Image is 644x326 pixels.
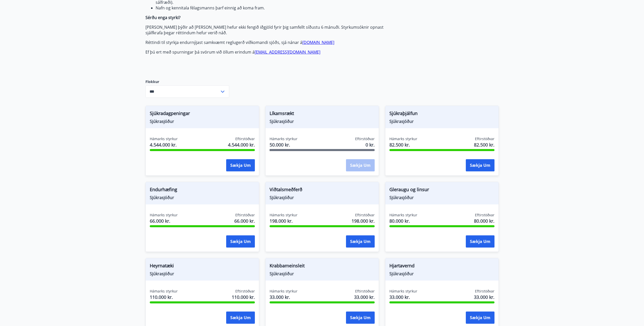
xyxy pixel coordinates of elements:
[150,195,255,200] span: Sjúkrasjóður
[150,141,178,148] span: 4.544.000 kr.
[352,218,375,224] span: 198.000 kr.
[270,271,375,276] span: Sjúkrasjóður
[346,312,375,324] button: Sækja um
[145,15,180,20] strong: Sérðu enga styrki?
[145,79,229,84] label: Flokkur
[389,294,417,300] span: 33.000 kr.
[389,141,417,148] span: 82.500 kr.
[150,186,255,195] span: Endurhæfing
[389,213,417,218] span: Hámarks styrkur
[389,195,494,200] span: Sjúkrasjóður
[270,213,298,218] span: Hámarks styrkur
[270,218,298,224] span: 198.000 kr.
[234,218,255,224] span: 66.000 kr.
[270,262,375,271] span: Krabbameinsleit
[235,213,255,218] span: Eftirstöðvar
[354,294,375,300] span: 33.000 kr.
[389,262,494,271] span: Hjartavernd
[466,235,494,248] button: Sækja um
[150,110,255,119] span: Sjúkradagpeningar
[389,186,494,195] span: Gleraugu og linsur
[270,119,375,124] span: Sjúkrasjóður
[474,294,494,300] span: 33.000 kr.
[270,141,298,148] span: 50.000 kr.
[474,218,494,224] span: 80.000 kr.
[355,136,375,141] span: Eftirstöðvar
[150,213,178,218] span: Hámarks styrkur
[150,136,178,141] span: Hámarks styrkur
[145,40,385,45] p: Réttindi til styrkja endurnýjast samkvæmt reglugerð viðkomandi sjóðs, sjá nánar á
[150,289,178,294] span: Hámarks styrkur
[389,289,417,294] span: Hámarks styrkur
[389,110,494,119] span: Sjúkraþjálfun
[389,271,494,276] span: Sjúkrasjóður
[270,110,375,119] span: Líkamsrækt
[150,271,255,276] span: Sjúkrasjóður
[355,289,375,294] span: Eftirstöðvar
[389,136,417,141] span: Hámarks styrkur
[389,119,494,124] span: Sjúkrasjóður
[270,186,375,195] span: Viðtalsmeðferð
[228,141,255,148] span: 4.544.000 kr.
[235,289,255,294] span: Eftirstöðvar
[270,294,298,300] span: 33.000 kr.
[150,218,178,224] span: 66.000 kr.
[270,289,298,294] span: Hámarks styrkur
[270,195,375,200] span: Sjúkrasjóður
[389,218,417,224] span: 80.000 kr.
[270,136,298,141] span: Hámarks styrkur
[150,294,178,300] span: 110.000 kr.
[226,235,255,248] button: Sækja um
[466,159,494,171] button: Sækja um
[235,136,255,141] span: Eftirstöðvar
[466,312,494,324] button: Sækja um
[255,49,320,55] a: [EMAIL_ADDRESS][DOMAIN_NAME]
[232,294,255,300] span: 110.000 kr.
[156,5,385,11] li: Nafn og kennitala félagsmanns þarf einnig að koma fram.
[302,40,334,45] a: [DOMAIN_NAME]
[366,141,375,148] span: 0 kr.
[475,136,494,141] span: Eftirstöðvar
[475,213,494,218] span: Eftirstöðvar
[475,289,494,294] span: Eftirstöðvar
[474,141,494,148] span: 82.500 kr.
[355,213,375,218] span: Eftirstöðvar
[150,262,255,271] span: Heyrnatæki
[145,49,385,55] p: Ef þú ert með spurningar þá svörum við öllum erindum á
[145,24,385,36] p: [PERSON_NAME] þýðir að [PERSON_NAME] hefur ekki fengið iðgjöld fyrir þig samfellt síðustu 6 mánuð...
[346,235,375,248] button: Sækja um
[226,159,255,171] button: Sækja um
[226,312,255,324] button: Sækja um
[150,119,255,124] span: Sjúkrasjóður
